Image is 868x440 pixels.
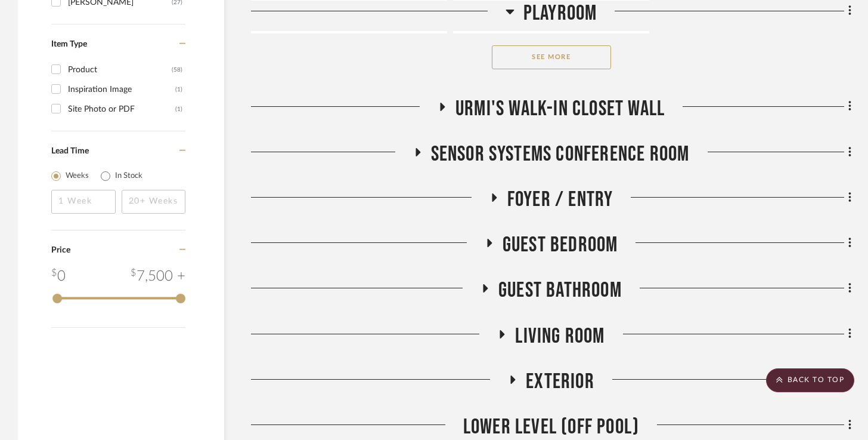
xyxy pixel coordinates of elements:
div: 7,500 + [131,266,185,287]
span: Living Room [515,324,604,349]
div: Inspiration Image [68,80,175,99]
span: Exterior [526,369,594,395]
label: Weeks [66,170,89,182]
div: Site Photo or PDF [68,100,175,119]
span: Price [51,246,70,254]
span: Guest Bedroom [503,232,618,258]
span: Lead Time [51,147,89,155]
div: 0 [51,266,66,287]
span: Urmi's Walk-In Closet Wall [455,96,665,122]
span: Item Type [51,40,87,48]
input: 1 Week [51,190,116,214]
span: Guest Bathroom [498,278,622,303]
label: In Stock [115,170,142,182]
div: (1) [175,100,182,119]
button: See More [492,45,611,69]
div: (1) [175,80,182,99]
span: Sensor Systems Conference Room [431,141,690,167]
input: 20+ Weeks [122,190,186,214]
div: (58) [172,60,182,79]
div: Product [68,60,172,79]
scroll-to-top-button: BACK TO TOP [766,368,854,392]
span: Foyer / Entry [507,187,613,213]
